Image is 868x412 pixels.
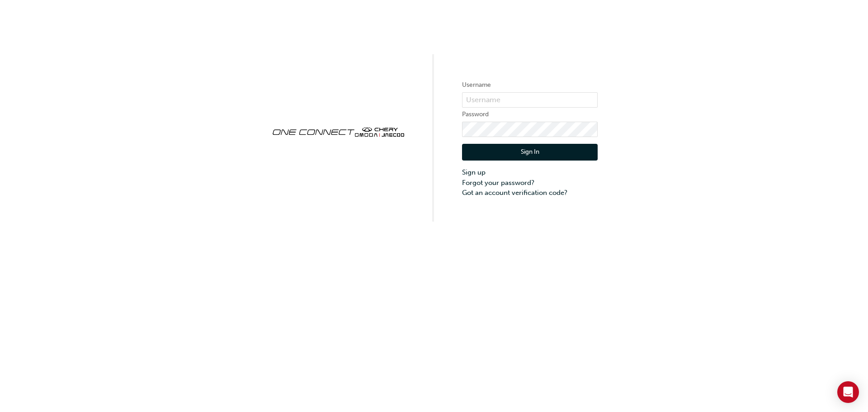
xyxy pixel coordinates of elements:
img: oneconnect [270,119,406,143]
div: Open Intercom Messenger [837,381,859,403]
label: Username [462,80,598,90]
button: Sign In [462,144,598,161]
input: Username [462,92,598,108]
label: Password [462,109,598,120]
a: Forgot your password? [462,178,598,188]
a: Sign up [462,167,598,178]
a: Got an account verification code? [462,188,598,198]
